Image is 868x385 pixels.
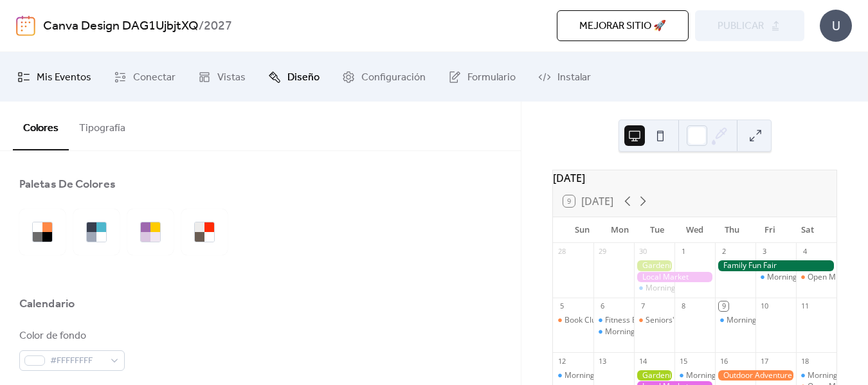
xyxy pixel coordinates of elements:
[759,301,769,311] div: 10
[529,57,601,96] a: Instalar
[579,19,666,34] span: Mejorar sitio 🚀
[563,217,601,243] div: Sun
[800,301,809,311] div: 11
[678,356,688,366] div: 15
[133,67,176,87] span: Conectar
[634,283,674,294] div: Morning Yoga Bliss
[719,247,728,256] div: 2
[796,370,836,381] div: Morning Yoga Bliss
[8,57,101,96] a: Mis Eventos
[19,296,75,312] div: Calendario
[565,370,633,381] div: Morning Yoga Bliss
[715,315,755,326] div: Morning Yoga Bliss
[553,170,836,186] div: [DATE]
[287,67,320,87] span: Diseño
[638,217,676,243] div: Tue
[719,301,728,311] div: 9
[204,14,232,39] b: 2027
[557,356,566,366] div: 12
[715,260,836,271] div: Family Fun Fair
[593,315,634,326] div: Fitness Bootcamp
[646,315,713,326] div: Seniors' Social Tea
[605,315,669,326] div: Fitness Bootcamp
[719,356,728,366] div: 16
[759,356,769,366] div: 17
[553,370,593,381] div: Morning Yoga Bliss
[104,57,185,96] a: Conectar
[755,272,796,283] div: Morning Yoga Bliss
[800,247,809,256] div: 4
[467,67,516,87] span: Formulario
[605,327,674,337] div: Morning Yoga Bliss
[258,57,329,96] a: Diseño
[800,356,809,366] div: 18
[37,67,91,87] span: Mis Eventos
[789,217,826,243] div: Sat
[767,272,836,283] div: Morning Yoga Bliss
[601,217,638,243] div: Mon
[676,217,713,243] div: Wed
[43,14,199,39] a: Canva Design DAG1UjbjtXQ
[646,283,714,294] div: Morning Yoga Bliss
[557,301,566,311] div: 5
[19,177,116,192] div: Paletas De Colores
[597,301,607,311] div: 6
[593,327,634,337] div: Morning Yoga Bliss
[439,57,525,96] a: Formulario
[217,67,246,87] span: Vistas
[188,57,255,96] a: Vistas
[751,217,788,243] div: Fri
[13,102,69,150] button: Colores
[634,370,674,381] div: Gardening Workshop
[597,247,607,256] div: 29
[557,67,591,87] span: Instalar
[820,10,852,42] div: U
[674,370,715,381] div: Morning Yoga Bliss
[808,272,863,283] div: Open Mic Night
[727,315,795,326] div: Morning Yoga Bliss
[759,247,769,256] div: 3
[638,356,647,366] div: 14
[634,260,674,271] div: Gardening Workshop
[686,370,755,381] div: Morning Yoga Bliss
[332,57,435,96] a: Configuración
[553,315,593,326] div: Book Club Gathering
[796,272,836,283] div: Open Mic Night
[597,356,607,366] div: 13
[715,370,796,381] div: Outdoor Adventure Day
[634,272,715,283] div: Local Market
[557,247,566,256] div: 28
[634,315,674,326] div: Seniors' Social Tea
[557,10,689,41] button: Mejorar sitio 🚀
[714,217,751,243] div: Thu
[678,301,688,311] div: 8
[50,354,104,369] span: #FFFFFFFF
[638,247,647,256] div: 30
[638,301,647,311] div: 7
[199,14,204,39] b: /
[361,67,426,87] span: Configuración
[69,102,136,149] button: Tipografía
[565,315,638,326] div: Book Club Gathering
[19,328,122,344] div: Color de fondo
[16,15,35,36] img: logo
[678,247,688,256] div: 1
